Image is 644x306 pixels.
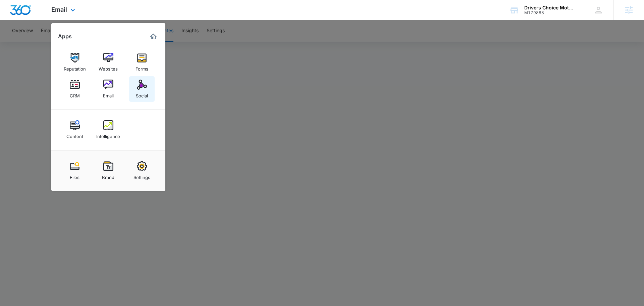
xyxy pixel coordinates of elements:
[96,76,121,102] a: Email
[70,90,80,98] div: CRM
[129,158,155,183] a: Settings
[51,6,67,13] span: Email
[96,158,121,183] a: Brand
[96,49,121,75] a: Websites
[129,76,155,102] a: Social
[103,90,114,98] div: Email
[129,49,155,75] a: Forms
[96,130,120,139] div: Intelligence
[62,117,88,142] a: Content
[136,90,148,98] div: Social
[70,171,79,180] div: Files
[524,10,573,15] div: account id
[96,117,121,142] a: Intelligence
[99,63,118,72] div: Websites
[66,130,83,139] div: Content
[148,31,159,42] a: Marketing 360® Dashboard
[58,33,72,40] h2: Apps
[133,171,150,180] div: Settings
[62,158,88,183] a: Files
[64,63,86,72] div: Reputation
[102,171,114,180] div: Brand
[524,5,573,10] div: account name
[62,49,88,75] a: Reputation
[136,63,148,72] div: Forms
[62,76,88,102] a: CRM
